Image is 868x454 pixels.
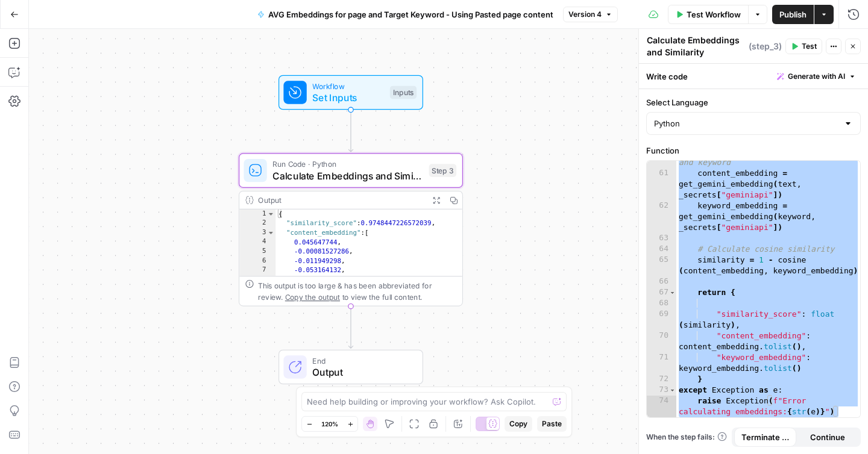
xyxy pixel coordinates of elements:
[239,257,275,266] div: 6
[647,352,676,374] div: 71
[647,34,746,58] textarea: Calculate Embeddings and Similarity
[348,110,353,152] g: Edge from start to step_3
[239,275,275,285] div: 8
[646,96,861,108] label: Select Language
[647,276,676,287] div: 66
[810,431,845,443] span: Continue
[772,69,861,84] button: Generate with AI
[796,428,858,447] button: Continue
[250,5,561,24] button: AVG Embeddings for page and Target Keyword - Using Pasted page content
[312,80,384,92] span: Workflow
[669,385,676,396] span: Toggle code folding, rows 73 through 74
[802,41,817,52] span: Test
[749,40,782,52] span: ( step_3 )
[312,355,410,366] span: End
[239,75,463,110] div: WorkflowSet InputsInputs
[647,385,676,396] div: 73
[639,64,868,89] div: Write code
[647,244,676,255] div: 64
[741,431,789,443] span: Terminate Workflow
[563,7,618,22] button: Version 4
[646,432,727,443] a: When the step fails:
[654,117,838,129] input: Python
[647,201,676,233] div: 62
[647,168,676,201] div: 61
[647,287,676,298] div: 67
[390,86,417,99] div: Inputs
[687,8,741,20] span: Test Workflow
[647,309,676,331] div: 69
[239,219,275,229] div: 2
[429,164,457,177] div: Step 3
[772,5,814,24] button: Publish
[239,153,463,306] div: Run Code · PythonCalculate Embeddings and SimilarityStep 3Output{ "similarity_score":0.9748447226...
[258,279,456,302] div: This output is too large & has been abbreviated for review. to view the full content.
[348,306,353,349] g: Edge from step_3 to end
[647,396,676,417] div: 74
[239,350,463,385] div: EndOutput
[647,331,676,352] div: 70
[647,374,676,385] div: 72
[542,418,562,429] span: Paste
[268,8,553,20] span: AVG Embeddings for page and Target Keyword - Using Pasted page content
[321,419,338,429] span: 120%
[647,255,676,276] div: 65
[647,233,676,244] div: 63
[285,293,340,301] span: Copy the output
[568,9,602,20] span: Version 4
[239,210,275,219] div: 1
[258,194,423,206] div: Output
[505,416,532,432] button: Copy
[509,418,527,429] span: Copy
[239,238,275,247] div: 4
[272,158,423,170] span: Run Code · Python
[669,287,676,298] span: Toggle code folding, rows 67 through 72
[779,8,807,20] span: Publish
[537,416,567,432] button: Paste
[272,169,423,183] span: Calculate Embeddings and Similarity
[267,210,275,219] span: Toggle code folding, rows 1 through 170
[239,247,275,257] div: 5
[312,365,410,379] span: Output
[239,266,275,276] div: 7
[312,90,384,105] span: Set Inputs
[646,145,861,157] label: Function
[788,71,845,82] span: Generate with AI
[239,228,275,238] div: 3
[647,298,676,309] div: 68
[267,228,275,238] span: Toggle code folding, rows 3 through 169
[785,39,822,54] button: Test
[668,5,748,24] button: Test Workflow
